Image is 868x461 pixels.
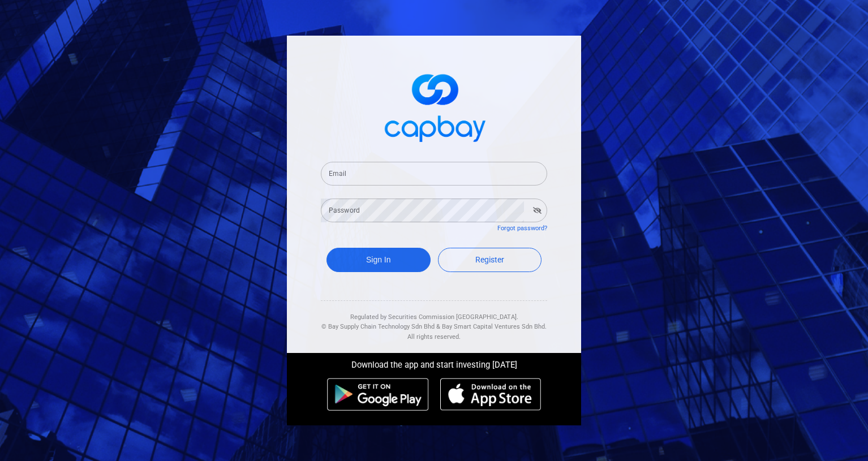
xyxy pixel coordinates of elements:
div: Download the app and start investing [DATE] [278,353,590,372]
a: Register [438,248,542,272]
a: Forgot password? [497,225,547,232]
span: Bay Smart Capital Ventures Sdn Bhd. [442,323,547,330]
span: Register [475,255,504,264]
button: Sign In [326,248,431,272]
img: android [327,378,429,411]
div: Regulated by Securities Commission [GEOGRAPHIC_DATA]. & All rights reserved. [321,301,547,342]
span: © Bay Supply Chain Technology Sdn Bhd [321,323,435,330]
img: ios [440,378,541,411]
img: logo [377,64,491,148]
